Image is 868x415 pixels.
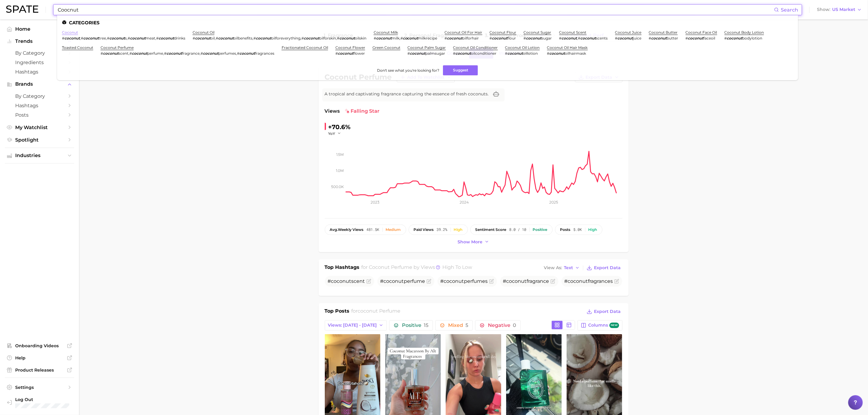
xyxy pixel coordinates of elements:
em: coconut [526,36,542,40]
input: Search here for a brand, industry, or ingredient [57,5,774,15]
em: coconut [727,36,743,40]
span: oilskin [355,36,366,40]
span: Home [15,26,64,32]
h2: for by Views [361,264,472,272]
div: , , , , [101,51,274,56]
a: coconut perfume [101,45,134,50]
h2: for [351,307,400,317]
a: coconut sugar [524,30,551,35]
h1: coconut perfume [325,74,392,81]
span: perfume [147,51,163,56]
button: Export Data [585,264,622,272]
span: faceoil [704,36,715,40]
span: Posts [15,112,64,118]
button: Flag as miscategorized or irrelevant [551,279,555,284]
span: # [253,36,256,40]
span: oillotion [523,51,538,56]
span: oilbenefits [234,36,252,40]
span: oil [211,36,215,40]
a: by Category [5,91,74,101]
em: coconut [550,51,565,56]
tspan: 2024 [460,200,469,204]
span: drinks [174,36,185,40]
div: Positive [533,228,547,232]
abbr: average [330,227,338,232]
li: Categories [62,20,793,25]
span: posts [560,228,571,232]
button: Flag as miscategorized or irrelevant [614,279,619,284]
button: Brands [5,80,74,89]
a: coconut oil [193,30,214,35]
span: falling star [345,108,380,115]
span: weekly views [330,228,364,232]
span: # [337,36,339,40]
span: meat [146,36,155,40]
button: posts5.0kHigh [555,225,602,235]
span: coconut perfume [369,264,412,270]
button: YoY [328,131,341,136]
em: coconut [239,51,255,56]
a: coconut flour [490,30,516,35]
span: by Category [15,50,64,56]
button: Suggest [443,65,478,75]
em: coconut [256,36,271,40]
span: 481.5k [367,228,379,232]
a: coconut oil for hair [445,30,482,35]
span: # [237,51,239,56]
a: My Watchlist [5,123,74,132]
span: Industries [15,153,64,158]
span: # [216,36,218,40]
em: coconut [562,36,577,40]
span: scent [118,51,129,56]
em: coconut [109,36,125,40]
em: coconut [618,36,633,40]
span: # [524,36,526,40]
div: , , , , [193,36,366,40]
span: # [129,51,132,56]
span: Settings [15,385,64,390]
a: coconut milk [374,30,398,35]
span: # [445,36,447,40]
span: # [615,36,618,40]
em: coconut [339,36,355,40]
button: Flag as miscategorized or irrelevant [366,279,371,284]
span: s [125,36,127,40]
span: # [62,36,64,40]
span: Ingredients [15,60,64,65]
span: View As [544,266,562,269]
button: Industries [5,151,74,160]
span: Log Out [15,397,84,402]
span: 15 [424,322,428,328]
span: milk [392,36,400,40]
span: coconut [384,278,404,284]
span: perfumes [218,51,236,56]
span: Hashtags [15,69,64,75]
span: flower [353,51,365,56]
span: coconut [568,278,588,284]
button: Show more [456,238,491,246]
span: # [725,36,727,40]
div: High [454,228,463,232]
div: , , , , [62,36,185,40]
em: coconut [410,51,426,56]
span: 5.0k [574,228,582,232]
span: Positive [402,323,428,328]
span: coconut [444,278,464,284]
div: , [559,36,608,40]
span: Views [325,108,340,115]
em: coconut [159,36,174,40]
span: Spotlight [15,137,64,143]
span: palmsugar [426,51,445,56]
span: # [380,278,425,284]
em: coconut [456,51,471,56]
span: perfume [464,278,485,284]
button: Views: [DATE] - [DATE] [325,320,387,331]
span: juice [633,36,642,40]
a: Spotlight [5,135,74,145]
h1: Top Posts [325,307,350,317]
span: sentiment score [475,228,506,232]
a: Home [5,24,74,34]
em: coconut [103,51,118,56]
img: SPATE [6,5,38,13]
span: oilforskin [319,36,336,40]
